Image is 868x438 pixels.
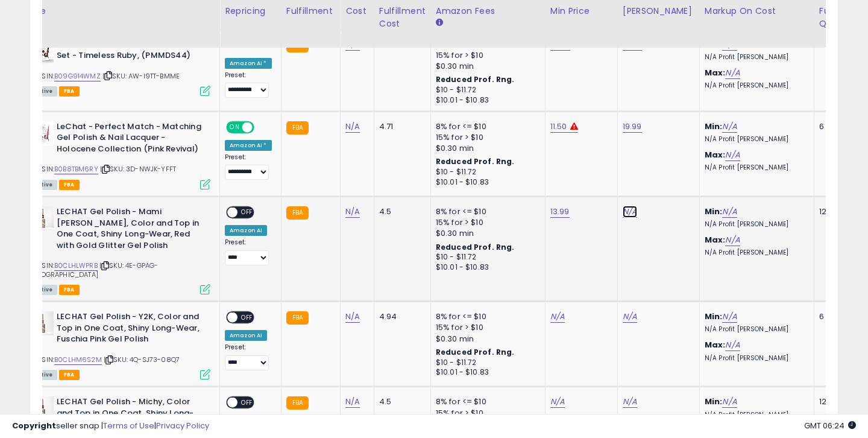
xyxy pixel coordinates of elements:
a: N/A [725,339,740,351]
div: 15% for > $10 [436,217,536,228]
div: ASIN: [30,39,210,95]
a: 13.99 [550,206,570,218]
div: Fulfillment [286,5,335,17]
b: LeChat Perfect Match Mood Duo Set - Timeless Ruby, (PMMDS44) [57,39,203,65]
div: 15% for > $10 [436,132,536,143]
span: OFF [237,313,257,323]
div: 6 [819,311,857,322]
b: LECHAT Gel Polish - Mami [PERSON_NAME], Color and Top in One Coat, Shiny Long-Wear, Red with Gold... [57,206,203,254]
div: Cost [345,5,369,17]
p: N/A Profit [PERSON_NAME] [705,354,805,363]
div: $10.01 - $10.83 [436,177,536,188]
b: LeChat - Perfect Match - Matching Gel Polish & Nail Lacquer - Holocene Collection (Pink Revival) [57,121,203,158]
a: N/A [345,206,360,218]
div: $10 - $11.72 [436,358,536,368]
div: 8% for <= $10 [436,206,536,217]
a: N/A [722,396,737,408]
div: Markup on Cost [705,5,809,17]
a: N/A [550,311,565,323]
span: 2025-08-18 06:24 GMT [804,420,856,431]
div: 4.5 [379,206,421,217]
b: Reduced Prof. Rng. [436,347,515,357]
div: 15% for > $10 [436,322,536,333]
span: OFF [237,208,257,218]
div: Repricing [225,5,276,17]
p: N/A Profit [PERSON_NAME] [705,325,805,334]
b: Max: [705,67,726,78]
b: LECHAT Gel Polish - Y2K, Color and Top in One Coat, Shiny Long-Wear, Fuschia Pink Gel Polish [57,311,203,348]
div: Preset: [225,153,272,180]
b: Max: [705,234,726,246]
div: $0.30 min [436,228,536,239]
div: $10.01 - $10.83 [436,262,536,273]
p: N/A Profit [PERSON_NAME] [705,249,805,257]
p: N/A Profit [PERSON_NAME] [705,220,805,229]
p: N/A Profit [PERSON_NAME] [705,135,805,144]
a: N/A [345,396,360,408]
p: N/A Profit [PERSON_NAME] [705,81,805,90]
span: OFF [237,398,257,408]
div: $0.30 min [436,61,536,72]
div: seller snap | | [12,421,209,432]
div: 8% for <= $10 [436,121,536,132]
div: $10.01 - $10.83 [436,95,536,106]
a: N/A [550,396,565,408]
div: Fulfillable Quantity [819,5,861,30]
span: | SKU: 4Q-SJ73-08Q7 [104,355,180,364]
a: N/A [725,67,740,79]
b: Min: [705,396,723,407]
a: B0CLHLWPRB [54,261,98,271]
div: $10.01 - $10.83 [436,367,536,378]
div: $10 - $11.72 [436,252,536,262]
b: Reduced Prof. Rng. [436,242,515,252]
div: 8% for <= $10 [436,396,536,407]
div: Amazon Fees [436,5,540,17]
div: 12 [819,396,857,407]
div: Title [27,5,215,17]
span: FBA [59,180,80,190]
div: Preset: [225,343,272,370]
div: $10 - $11.72 [436,167,536,177]
a: Privacy Policy [156,420,209,431]
div: 6 [819,121,857,132]
a: N/A [345,311,360,323]
b: Min: [705,121,723,132]
span: | SKU: 4E-GPAG-[GEOGRAPHIC_DATA] [30,261,158,279]
a: N/A [623,206,637,218]
span: OFF [253,122,272,132]
span: FBA [59,285,80,295]
a: N/A [345,121,360,133]
span: ON [227,122,242,132]
div: $10 - $11.72 [436,85,536,95]
a: B0CLHM6S2M [54,355,102,365]
span: FBA [59,86,80,97]
div: [PERSON_NAME] [623,5,694,17]
span: FBA [59,370,80,380]
strong: Copyright [12,420,56,431]
a: 19.99 [623,121,642,133]
p: N/A Profit [PERSON_NAME] [705,53,805,62]
div: 4.71 [379,121,421,132]
div: Amazon AI [225,225,267,236]
a: 11.50 [550,121,567,133]
div: 12 [819,206,857,217]
a: N/A [623,396,637,408]
a: N/A [722,311,737,323]
b: Min: [705,311,723,322]
a: N/A [725,149,740,161]
div: 8% for <= $10 [436,311,536,322]
b: Max: [705,339,726,351]
div: Fulfillment Cost [379,5,426,30]
span: All listings currently available for purchase on Amazon [30,180,57,190]
div: 4.94 [379,311,421,322]
div: Preset: [225,71,272,98]
span: All listings currently available for purchase on Amazon [30,370,57,380]
b: Reduced Prof. Rng. [436,74,515,84]
a: B09G914WMZ [54,71,101,81]
span: | SKU: AW-I9TT-BMME [102,71,180,81]
small: FBA [286,396,309,410]
p: N/A Profit [PERSON_NAME] [705,163,805,172]
span: All listings currently available for purchase on Amazon [30,86,57,97]
small: FBA [286,121,309,135]
b: Reduced Prof. Rng. [436,156,515,167]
